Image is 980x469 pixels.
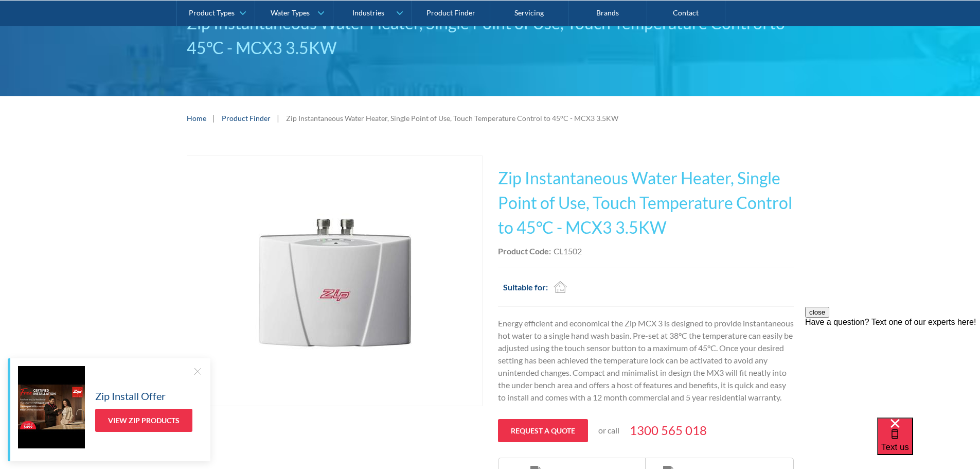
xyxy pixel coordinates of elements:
[352,8,384,17] div: Industries
[187,155,483,406] a: open lightbox
[189,8,235,17] div: Product Types
[187,113,206,124] a: Home
[598,424,619,437] p: or call
[554,245,582,257] div: CL1502
[95,409,192,432] a: View Zip Products
[276,112,281,124] div: |
[95,388,166,404] h5: Zip Install Offer
[630,421,707,440] a: 1300 565 018
[222,113,271,124] a: Product Finder
[187,11,794,60] div: Zip Instantaneous Water Heater, Single Point of Use, Touch Temperature Control to 45°C - MCX3 3.5KW
[210,156,459,406] img: Zip Instantaneous Water Heater, Single Point of Use, Touch Temperature Control to 45°C - MCX3 3.5KW
[498,246,551,256] strong: Product Code:
[877,418,980,469] iframe: podium webchat widget bubble
[498,166,794,240] h1: Zip Instantaneous Water Heater, Single Point of Use, Touch Temperature Control to 45°C - MCX3 3.5KW
[211,112,217,124] div: |
[498,419,588,442] a: Request a quote
[503,281,548,293] h2: Suitable for:
[286,113,618,124] div: Zip Instantaneous Water Heater, Single Point of Use, Touch Temperature Control to 45°C - MCX3 3.5KW
[805,307,980,430] iframe: podium webchat widget prompt
[18,366,85,448] img: Zip Install Offer
[498,317,794,404] p: Energy efficient and economical the Zip MCX 3 is designed to provide instantaneous hot water to a...
[271,8,310,17] div: Water Types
